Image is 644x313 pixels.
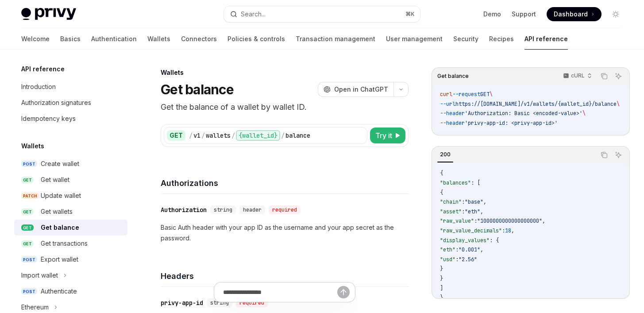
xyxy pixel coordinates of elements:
[453,28,478,50] a: Security
[609,7,623,21] button: Toggle dark mode
[21,209,34,215] span: GET
[21,8,76,20] img: light logo
[571,72,585,79] p: cURL
[613,149,624,161] button: Ask AI
[228,28,285,50] a: Policies & controls
[542,217,545,224] span: ,
[269,205,301,214] div: required
[452,91,480,98] span: --request
[474,217,477,224] span: :
[21,302,49,313] div: Ethereum
[465,208,480,215] span: "eth"
[189,131,193,140] div: /
[91,28,137,50] a: Authentication
[437,149,453,160] div: 200
[201,131,205,140] div: /
[617,100,620,108] span: \
[558,69,596,84] button: cURL
[440,265,443,272] span: }
[14,79,127,95] a: Introduction
[14,283,127,299] a: POSTAuthenticate
[386,28,443,50] a: User management
[440,170,443,177] span: {
[440,227,502,234] span: "raw_value_decimals"
[440,91,452,98] span: curl
[334,85,388,94] span: Open in ChatGPT
[512,10,536,19] a: Support
[490,237,499,244] span: : {
[462,198,465,205] span: :
[440,246,455,253] span: "eth"
[440,120,465,127] span: --header
[161,81,234,97] h1: Get balance
[236,130,280,141] div: {wallet_id}
[21,161,37,167] span: POST
[437,73,469,80] span: Get balance
[440,189,443,196] span: {
[181,28,217,50] a: Connectors
[613,70,624,82] button: Ask AI
[41,286,77,297] div: Authenticate
[281,131,285,140] div: /
[462,208,465,215] span: :
[21,28,50,50] a: Welcome
[405,11,415,18] span: ⌘ K
[21,270,58,281] div: Import wallet
[14,156,127,172] a: POSTCreate wallet
[477,217,542,224] span: "1000000000000000000"
[296,28,375,50] a: Transaction management
[231,131,235,140] div: /
[21,193,39,199] span: PATCH
[21,113,76,124] div: Idempotency keys
[547,7,602,21] a: Dashboard
[21,64,65,74] h5: API reference
[21,240,34,247] span: GET
[21,141,44,151] h5: Wallets
[318,82,393,97] button: Open in ChatGPT
[41,206,73,217] div: Get wallets
[167,130,185,141] div: GET
[161,205,207,214] div: Authorization
[489,28,514,50] a: Recipes
[285,131,310,140] div: balance
[483,10,501,19] a: Demo
[465,198,483,205] span: "base"
[60,28,81,50] a: Basics
[480,208,483,215] span: ,
[455,256,459,263] span: :
[14,111,127,127] a: Idempotency keys
[193,131,201,140] div: v1
[337,286,350,298] button: Send message
[14,95,127,111] a: Authorization signatures
[206,131,231,140] div: wallets
[598,70,610,82] button: Copy the contents from the code block
[161,177,409,189] h4: Authorizations
[483,198,486,205] span: ,
[471,179,480,186] span: : [
[440,285,443,292] span: ]
[490,91,493,98] span: \
[582,110,586,117] span: \
[459,256,477,263] span: "2.56"
[440,198,462,205] span: "chain"
[440,294,443,301] span: }
[440,179,471,186] span: "balances"
[241,9,266,19] div: Search...
[455,100,617,108] span: https://[DOMAIN_NAME]/v1/wallets/{wallet_id}/balance
[161,101,409,113] p: Get the balance of a wallet by wallet ID.
[440,256,455,263] span: "usd"
[21,288,37,295] span: POST
[147,28,170,50] a: Wallets
[440,217,474,224] span: "raw_value"
[41,254,78,265] div: Export wallet
[14,204,127,220] a: GETGet wallets
[41,158,79,169] div: Create wallet
[554,10,588,19] span: Dashboard
[243,206,262,213] span: header
[161,222,409,243] p: Basic Auth header with your app ID as the username and your app secret as the password.
[440,237,490,244] span: "display_values"
[505,227,511,234] span: 18
[21,97,91,108] div: Authorization signatures
[370,128,405,143] button: Try it
[440,100,455,108] span: --url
